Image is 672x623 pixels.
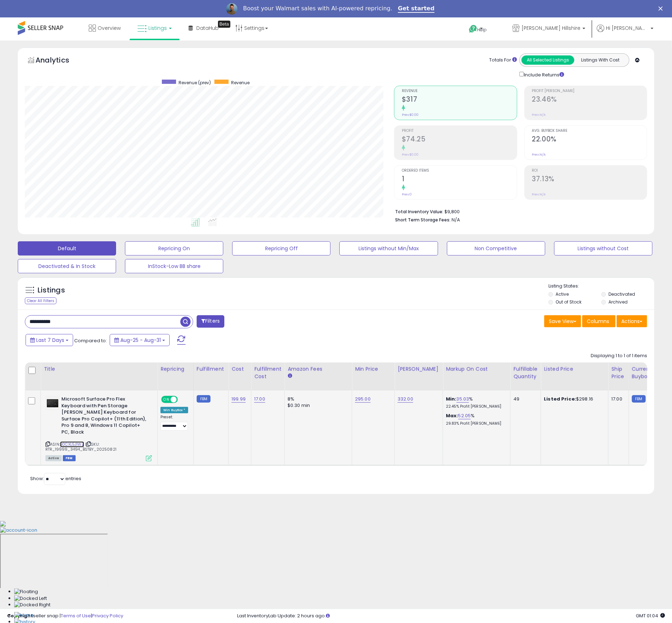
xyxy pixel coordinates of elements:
label: Out of Stock [556,299,581,305]
div: 8% [288,396,346,402]
a: 295.00 [355,396,371,403]
span: Columns [587,318,609,325]
span: Profit [402,129,517,133]
h2: 37.13% [532,175,647,184]
a: 52.05 [458,412,471,419]
p: 29.83% Profit [PERSON_NAME] [446,421,505,426]
span: Aug-25 - Aug-31 [120,337,161,344]
button: Default [18,241,116,256]
a: 35.03 [457,396,469,403]
button: All Selected Listings [521,55,574,65]
div: % [446,396,505,409]
small: Prev: $0.00 [402,152,419,157]
div: $0.30 min [288,402,346,409]
span: [PERSON_NAME] Hillshire [521,25,580,32]
span: Ordered Items [402,169,517,173]
span: | SKU: RTR_19999_3494_BSTBY_20250821 [45,441,116,452]
h5: Listings [38,285,65,295]
small: FBM [632,395,646,403]
span: Revenue [402,89,517,93]
div: Preset: [160,415,188,431]
b: Short Term Storage Fees: [395,217,450,223]
div: Listed Price [544,365,605,373]
h2: 22.00% [532,135,647,145]
h2: 23.46% [532,95,647,105]
a: B0CXL5J1WZ [60,441,84,447]
span: Last 7 Days [36,337,64,344]
div: Markup on Cost [446,365,507,373]
label: Archived [608,299,628,305]
a: Hi [PERSON_NAME] [597,25,654,41]
img: 411cbvAMQBL._SL40_.jpg [45,396,60,410]
h5: Analytics [35,55,83,67]
li: $9,800 [395,207,642,215]
a: Overview [83,17,126,39]
div: Tooltip anchor [218,21,230,28]
small: Prev: $0.00 [402,113,419,117]
small: FBM [197,395,211,403]
span: Revenue (prev) [179,80,211,86]
a: Listings [132,17,177,39]
button: Columns [582,315,616,327]
button: InStock-Low BB share [125,259,223,273]
span: N/A [452,216,460,223]
label: Active [556,291,569,297]
div: Close [659,6,666,11]
div: Fulfillable Quantity [513,365,538,380]
button: Repricing Off [232,241,330,256]
img: Docked Right [14,602,50,608]
div: [PERSON_NAME] [398,365,440,373]
div: Boost your Walmart sales with AI-powered repricing. [243,5,392,12]
i: Get Help [469,25,477,33]
a: 199.99 [231,396,246,403]
div: Totals For [489,57,517,64]
h2: 1 [402,175,517,184]
span: Revenue [231,80,250,86]
button: Deactivated & In Stock [18,259,116,273]
small: Prev: 0 [402,192,412,197]
img: Profile image for Adrian [226,3,237,15]
p: 22.45% Profit [PERSON_NAME] [446,404,505,409]
img: Docked Left [14,595,47,602]
span: Avg. Buybox Share [532,129,647,133]
button: Last 7 Days [26,334,73,346]
small: Prev: N/A [532,192,546,197]
h2: $317 [402,95,517,105]
span: FBM [63,455,76,461]
span: All listings currently available for purchase on Amazon [45,455,62,461]
a: 17.00 [254,396,265,403]
p: Listing States: [548,283,654,290]
button: Non Competitive [447,241,545,256]
button: Repricing On [125,241,223,256]
div: Repricing [160,365,191,373]
h2: $74.25 [402,135,517,145]
div: Include Returns [514,70,573,79]
a: 332.00 [398,396,413,403]
a: Help [463,19,501,41]
img: Floating [14,589,38,595]
div: % [446,413,505,426]
div: 49 [513,396,535,402]
div: 17.00 [611,396,623,402]
div: Ship Price [611,365,625,380]
div: Fulfillment [197,365,225,373]
span: Compared to: [74,337,107,344]
span: ON [162,397,171,403]
button: Aug-25 - Aug-31 [110,334,170,346]
div: ASIN: [45,396,152,460]
span: Profit [PERSON_NAME] [532,89,647,93]
div: Displaying 1 to 1 of 1 items [591,353,647,359]
a: [PERSON_NAME] Hillshire [507,17,591,41]
div: $298.16 [544,396,603,402]
div: Amazon Fees [288,365,349,373]
div: Title [44,365,154,373]
small: Amazon Fees. [288,373,292,379]
b: Microsoft Surface Pro Flex Keyboard with Pen Storage [PERSON_NAME] Keyboard for Surface Pro Copil... [61,396,148,437]
div: Clear All Filters [25,297,56,304]
label: Deactivated [608,291,635,297]
span: Show: entries [30,475,81,482]
img: Home [14,612,34,619]
b: Listed Price: [544,396,576,402]
span: Listings [148,25,167,32]
span: Overview [98,25,121,32]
